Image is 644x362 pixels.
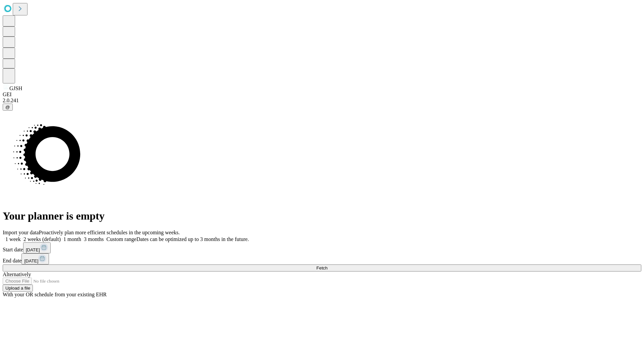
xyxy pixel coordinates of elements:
div: GEI [3,92,641,98]
span: [DATE] [24,258,38,263]
button: [DATE] [23,242,51,253]
div: 2.0.241 [3,98,641,104]
span: @ [5,105,10,110]
h1: Your planner is empty [3,210,641,222]
button: [DATE] [21,253,49,264]
div: End date [3,253,641,264]
button: @ [3,104,13,111]
span: GJSH [9,85,22,91]
span: Proactively plan more efficient schedules in the upcoming weeks. [39,230,180,235]
span: Import your data [3,230,39,235]
span: With your OR schedule from your existing EHR [3,292,107,297]
span: Fetch [316,265,327,270]
span: Custom range [106,236,136,242]
span: 2 weeks (default) [23,236,61,242]
div: Start date [3,242,641,253]
span: Alternatively [3,271,31,277]
span: [DATE] [26,247,40,252]
button: Upload a file [3,285,33,292]
span: 3 months [84,236,104,242]
span: 1 month [63,236,81,242]
span: Dates can be optimized up to 3 months in the future. [137,236,249,242]
button: Fetch [3,264,641,271]
span: 1 week [5,236,21,242]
